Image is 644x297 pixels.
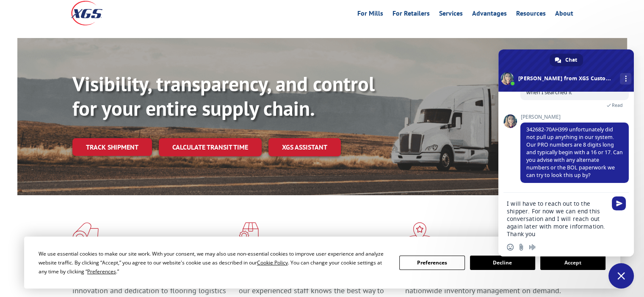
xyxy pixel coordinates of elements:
[472,10,507,19] a: Advantages
[470,256,535,270] button: Decline
[357,10,383,19] a: For Mills
[620,73,631,84] div: More channels
[72,138,152,156] a: Track shipment
[507,200,607,238] textarea: Compose your message...
[87,268,116,275] span: Preferences
[39,249,389,276] div: We use essential cookies to make our site work. With your consent, we may also use non-essential ...
[565,54,577,66] span: Chat
[540,256,605,270] button: Accept
[257,259,288,266] span: Cookie Policy
[529,244,536,251] span: Audio message
[72,222,99,244] img: xgs-icon-total-supply-chain-intelligence-red
[24,237,620,289] div: Cookie Consent Prompt
[268,138,341,156] a: XGS ASSISTANT
[507,244,514,251] span: Insert an emoji
[399,256,464,270] button: Preferences
[439,10,463,19] a: Services
[516,10,546,19] a: Resources
[550,54,583,66] div: Chat
[72,71,375,121] b: Visibility, transparency, and control for your entire supply chain.
[392,10,430,19] a: For Retailers
[555,10,573,19] a: About
[239,222,259,244] img: xgs-icon-focused-on-flooring-red
[518,244,525,251] span: Send a file
[526,126,623,179] span: 342682-70AH399 unfortunately did not pull up anything in our system. Our PRO numbers are 8 digits...
[612,102,623,108] span: Read
[520,114,629,120] span: [PERSON_NAME]
[612,196,626,210] span: Send
[405,222,434,244] img: xgs-icon-flagship-distribution-model-red
[608,263,634,289] div: Close chat
[159,138,262,156] a: Calculate transit time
